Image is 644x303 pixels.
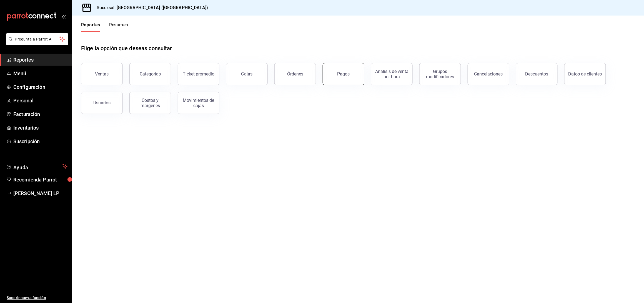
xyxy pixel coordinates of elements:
[564,63,606,85] button: Datos de clientes
[178,92,219,114] button: Movimientos de cajas
[81,63,123,85] button: Ventas
[13,138,67,145] span: Suscripción
[13,83,67,91] span: Configuración
[474,71,503,77] div: Cancelaciones
[274,63,316,85] button: Órdenes
[13,110,67,118] span: Facturación
[61,14,66,19] button: open_drawer_menu
[468,63,509,85] button: Cancelaciones
[419,63,461,85] button: Grupos modificadores
[375,69,409,79] div: Análisis de venta por hora
[13,70,67,77] span: Menú
[323,63,364,85] button: Pagos
[337,71,350,77] div: Pagos
[183,71,214,77] div: Ticket promedio
[81,44,172,52] h1: Elige la opción que deseas consultar
[133,98,167,108] div: Costos y márgenes
[241,71,253,77] div: Cajas
[7,295,67,301] span: Sugerir nueva función
[178,63,219,85] button: Ticket promedio
[13,163,60,170] span: Ayuda
[81,22,100,32] button: Reportes
[525,71,548,77] div: Descuentos
[287,71,303,77] div: Órdenes
[6,33,68,45] button: Pregunta a Parrot AI
[13,56,67,64] span: Reportes
[95,71,109,77] div: Ventas
[81,92,123,114] button: Usuarios
[226,63,268,85] a: Cajas
[109,22,128,32] button: Resumen
[92,4,208,11] h3: Sucursal: [GEOGRAPHIC_DATA] ([GEOGRAPHIC_DATA])
[81,22,128,32] div: navigation tabs
[13,176,67,183] span: Recomienda Parrot
[15,36,60,42] span: Pregunta a Parrot AI
[181,98,216,108] div: Movimientos de cajas
[13,190,67,197] span: [PERSON_NAME] LP
[129,92,171,114] button: Costos y márgenes
[423,69,457,79] div: Grupos modificadores
[516,63,558,85] button: Descuentos
[140,71,161,77] div: Categorías
[129,63,171,85] button: Categorías
[568,71,602,77] div: Datos de clientes
[4,40,68,46] a: Pregunta a Parrot AI
[13,124,67,132] span: Inventarios
[93,100,111,105] div: Usuarios
[371,63,413,85] button: Análisis de venta por hora
[13,97,67,104] span: Personal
